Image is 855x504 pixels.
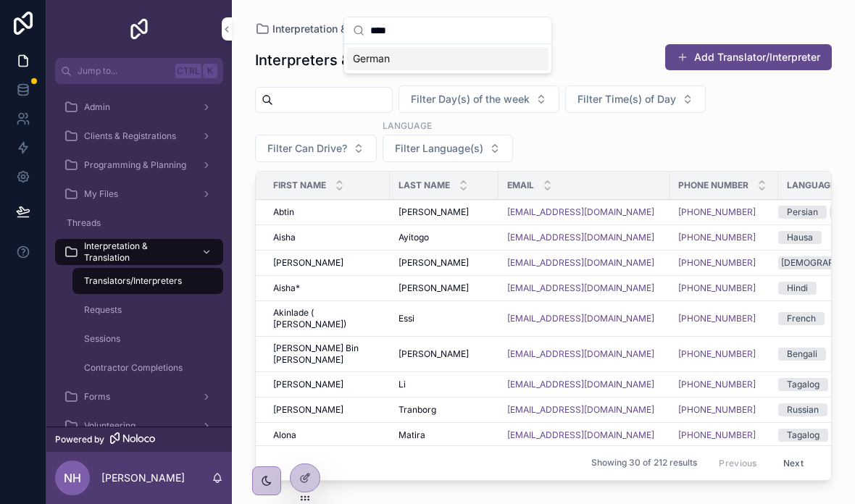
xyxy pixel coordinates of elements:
[507,379,654,390] a: [EMAIL_ADDRESS][DOMAIN_NAME]
[399,180,450,191] span: Last Name
[101,471,185,485] p: [PERSON_NAME]
[273,257,343,269] span: [PERSON_NAME]
[273,282,300,294] span: Aisha*
[565,85,706,113] button: Select Button
[507,404,654,416] a: [EMAIL_ADDRESS][DOMAIN_NAME]
[395,141,483,156] span: Filter Language(s)
[507,180,534,191] span: Email
[175,64,201,78] span: Ctrl
[72,326,223,352] a: Sessions
[678,232,769,243] a: [PHONE_NUMBER]
[84,391,110,403] span: Forms
[678,404,756,416] a: [PHONE_NUMBER]
[273,257,381,269] a: [PERSON_NAME]
[787,282,808,295] div: Hindi
[84,159,186,171] span: Programming & Planning
[507,429,654,441] a: [EMAIL_ADDRESS][DOMAIN_NAME]
[787,378,819,391] div: Tagalog
[399,85,559,113] button: Select Button
[255,22,404,36] a: Interpretation & Translation
[72,268,223,294] a: Translators/Interpreters
[411,92,530,106] span: Filter Day(s) of the week
[399,404,490,416] a: Tranborg
[55,181,223,207] a: My Files
[399,257,490,269] a: [PERSON_NAME]
[55,152,223,178] a: Programming & Planning
[507,232,661,243] a: [EMAIL_ADDRESS][DOMAIN_NAME]
[678,206,769,218] a: [PHONE_NUMBER]
[84,130,176,142] span: Clients & Registrations
[399,313,490,324] a: Essi
[787,403,819,416] div: Russian
[84,240,190,264] span: Interpretation & Translation
[678,282,769,294] a: [PHONE_NUMBER]
[399,348,469,360] span: [PERSON_NAME]
[204,65,216,77] span: K
[78,65,170,77] span: Jump to...
[507,206,654,218] a: [EMAIL_ADDRESS][DOMAIN_NAME]
[273,307,381,330] a: Akinlade ( [PERSON_NAME])
[399,429,425,441] span: Matira
[678,379,756,390] a: [PHONE_NUMBER]
[507,282,661,294] a: [EMAIL_ADDRESS][DOMAIN_NAME]
[273,206,381,218] a: Abtin
[678,257,756,269] a: [PHONE_NUMBER]
[72,297,223,323] a: Requests
[665,44,832,70] button: Add Translator/Interpreter
[773,452,814,474] button: Next
[344,44,551,73] div: Suggestions
[67,217,101,229] span: Threads
[273,232,381,243] a: Aisha
[507,404,661,416] a: [EMAIL_ADDRESS][DOMAIN_NAME]
[787,231,813,244] div: Hausa
[55,123,223,149] a: Clients & Registrations
[787,429,819,442] div: Tagalog
[273,343,381,366] a: [PERSON_NAME] Bin [PERSON_NAME]
[678,313,769,324] a: [PHONE_NUMBER]
[84,420,135,432] span: Volunteering
[678,379,769,390] a: [PHONE_NUMBER]
[678,404,769,416] a: [PHONE_NUMBER]
[273,404,381,416] a: [PERSON_NAME]
[84,304,122,316] span: Requests
[507,313,654,324] a: [EMAIL_ADDRESS][DOMAIN_NAME]
[272,22,404,36] span: Interpretation & Translation
[273,429,381,441] a: Alona
[399,206,469,218] span: [PERSON_NAME]
[55,58,223,84] button: Jump to...CtrlK
[399,379,490,390] a: Li
[399,313,414,324] span: Essi
[128,17,151,41] img: App logo
[399,379,406,390] span: Li
[273,206,294,218] span: Abtin
[507,206,661,218] a: [EMAIL_ADDRESS][DOMAIN_NAME]
[678,206,756,218] a: [PHONE_NUMBER]
[55,384,223,410] a: Forms
[255,135,377,162] button: Select Button
[678,257,769,269] a: [PHONE_NUMBER]
[273,180,326,191] span: First Name
[678,282,756,294] a: [PHONE_NUMBER]
[55,210,223,236] a: Threads
[273,379,343,390] span: [PERSON_NAME]
[399,404,436,416] span: Tranborg
[55,239,223,265] a: Interpretation & Translation
[55,434,104,445] span: Powered by
[46,84,232,427] div: scrollable content
[46,427,232,452] a: Powered by
[64,469,81,487] span: NH
[273,232,296,243] span: Aisha
[507,348,661,360] a: [EMAIL_ADDRESS][DOMAIN_NAME]
[399,232,490,243] a: Ayitogo
[347,47,549,70] div: German
[72,355,223,381] a: Contractor Completions
[399,282,469,294] span: [PERSON_NAME]
[507,313,661,324] a: [EMAIL_ADDRESS][DOMAIN_NAME]
[507,429,661,441] a: [EMAIL_ADDRESS][DOMAIN_NAME]
[273,379,381,390] a: [PERSON_NAME]
[55,94,223,120] a: Admin
[383,135,513,162] button: Select Button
